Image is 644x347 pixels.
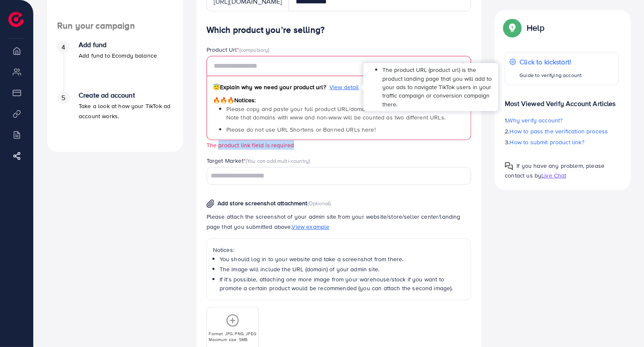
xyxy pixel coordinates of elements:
[8,12,24,27] img: logo
[505,126,619,136] p: 2.
[79,50,157,61] p: Add fund to Ecomdy balance
[505,92,619,109] p: Most Viewed Verify Account Articles
[505,162,604,180] span: If you have any problem, please contact us by
[207,141,294,149] small: The product link field is required
[79,101,173,121] p: Take a look at how your TikTok ad account works.
[47,41,183,91] li: Add fund
[207,212,472,232] p: Please attach the screenshot of your admin site from your website/store/seller center/landing pag...
[61,93,65,103] span: 5
[246,157,310,164] span: (You can add multi-country)
[541,171,566,180] span: Live Chat
[220,265,465,273] li: The image will include the URL (domain) of your admin site.
[307,199,331,207] span: (Optional)
[79,41,157,49] h4: Add fund
[207,45,270,54] label: Product Url
[220,255,465,263] li: You should log in to your website and take a screenshot from there.
[213,83,326,91] span: Explain why we need your product url?
[226,105,464,122] span: Please copy and paste your full product URL/domain here to ensure the URL is correct. Note that d...
[527,23,544,33] p: Help
[213,245,465,255] p: Notices:
[329,83,359,91] span: View detail
[505,137,619,147] p: 3.
[207,25,472,35] h4: Which product you’re selling?
[382,66,492,108] span: The product URL (product url) is the product landing page that you will add to your ads to naviga...
[226,125,376,134] span: Please do not use URL Shortens or Banned URLs here!
[207,167,472,184] div: Search for option
[217,199,307,207] span: Add store screenshot attachment
[508,116,563,124] span: Why verify account?
[505,115,619,125] p: 1.
[220,275,465,292] li: If it's possible, attaching one more image from your warehouse/stock if you want to promote a cer...
[505,162,513,170] img: Popup guide
[213,96,234,104] span: 🔥🔥🔥
[79,91,173,99] h4: Create ad account
[207,156,310,165] label: Target Market
[510,127,608,135] span: How to pass the verification process
[47,21,183,31] h4: Run your campaign
[505,20,520,35] img: Popup guide
[608,309,638,341] iframe: Chat
[519,57,582,67] p: Click to kickstart!
[213,83,220,91] span: 😇
[209,336,256,342] p: Maximum size: 5MB
[209,331,256,336] p: Format: JPG, PNG, JPEG
[519,70,582,80] p: Guide to verifying account
[47,91,183,142] li: Create ad account
[208,170,461,183] input: Search for option
[61,42,65,52] span: 4
[207,199,215,208] img: img
[239,46,270,53] span: (compulsory)
[510,138,584,146] span: How to submit product link?
[213,96,256,104] span: Notices:
[292,223,330,231] span: View example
